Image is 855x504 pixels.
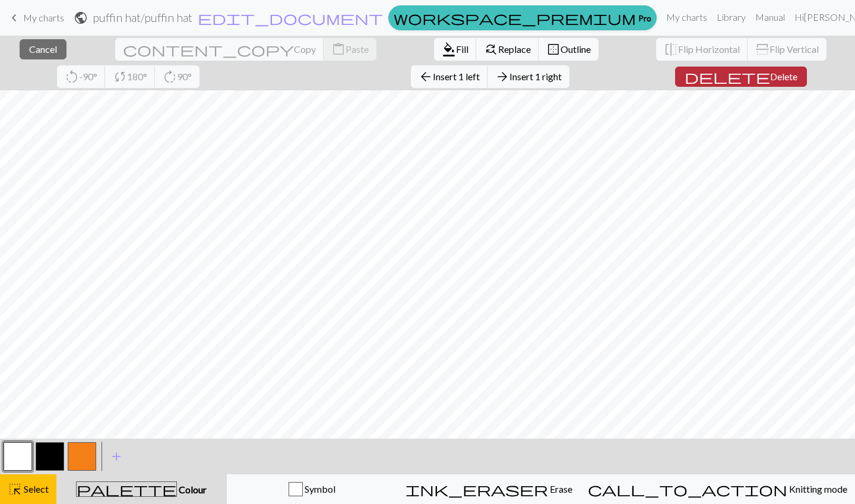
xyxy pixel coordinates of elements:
span: Outline [560,43,591,55]
span: highlight_alt [8,481,22,497]
span: find_replace [484,41,498,58]
span: arrow_forward [495,68,509,85]
h2: puffin hat / puffin hat [93,11,192,24]
a: My charts [7,8,64,28]
button: Outline [539,38,598,61]
button: Cancel [20,39,66,59]
button: Erase [398,474,580,504]
span: Insert 1 left [433,71,480,82]
span: sync [113,68,127,85]
span: add [109,448,123,465]
span: Cancel [29,43,57,55]
span: palette [77,481,176,497]
a: Pro [388,5,657,30]
span: Symbol [303,483,335,494]
span: Colour [177,484,207,495]
span: 90° [177,71,192,82]
span: rotate_left [65,68,79,85]
span: My charts [23,12,64,23]
span: Fill [456,43,468,55]
span: Delete [770,71,797,82]
button: Delete [675,67,807,87]
button: Fill [434,38,477,61]
span: content_copy [123,41,294,58]
span: flip [664,41,678,58]
span: Insert 1 right [509,71,562,82]
span: Copy [294,43,316,55]
button: Replace [476,38,539,61]
button: Insert 1 right [487,65,569,88]
button: Knitting mode [580,474,855,504]
button: Copy [115,38,324,61]
button: Flip Horizontal [656,38,748,61]
button: -90° [57,65,106,88]
span: ink_eraser [406,481,548,497]
span: format_color_fill [442,41,456,58]
span: arrow_back [419,68,433,85]
span: delete [685,68,770,85]
button: Flip Vertical [748,38,826,61]
span: Flip Horizontal [678,43,740,55]
span: workspace_premium [394,10,636,26]
span: Flip Vertical [769,43,819,55]
span: -90° [79,71,97,82]
span: edit_document [198,10,383,26]
a: Library [712,5,750,29]
span: public [74,10,88,26]
span: call_to_action [588,481,787,497]
span: Erase [548,483,572,494]
button: Symbol [227,474,398,504]
span: 180° [127,71,147,82]
button: 180° [105,65,156,88]
button: Insert 1 left [411,65,488,88]
span: Replace [498,43,531,55]
span: keyboard_arrow_left [7,10,21,26]
span: flip [754,42,771,56]
span: border_outer [546,41,560,58]
a: Manual [750,5,790,29]
span: Knitting mode [787,483,847,494]
span: Select [22,483,49,494]
button: Colour [56,474,227,504]
span: rotate_right [163,68,177,85]
button: 90° [155,65,199,88]
a: My charts [661,5,712,29]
